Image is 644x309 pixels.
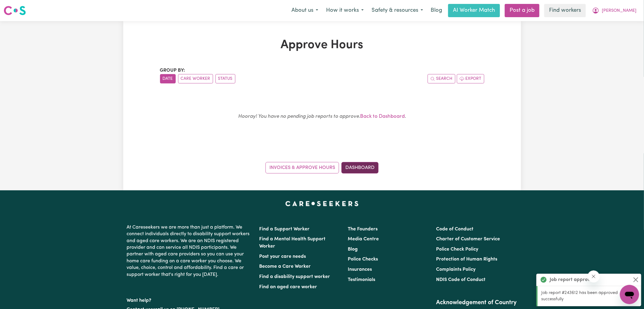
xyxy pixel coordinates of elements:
[127,295,252,304] p: Want help?
[541,290,638,303] p: Job report #243612 has been approved successfully
[457,74,484,83] button: Export
[259,274,330,279] a: Find a disability support worker
[160,68,185,73] span: Group by:
[436,247,478,252] a: Police Check Policy
[544,4,586,17] a: Find workers
[550,276,596,283] strong: Job report approved
[4,5,26,16] img: Careseekers logo
[360,114,405,119] a: Back to Dashboard
[238,114,360,119] em: Hooray! You have no pending job reports to approve.
[348,267,372,272] a: Insurances
[588,4,640,17] button: My Account
[436,277,485,282] a: NDIS Code of Conduct
[341,162,379,173] a: Dashboard
[4,4,26,17] a: Careseekers logo
[287,4,322,17] button: About us
[322,4,368,17] button: How it works
[160,74,176,83] button: sort invoices by date
[427,4,446,17] a: Blog
[602,8,636,14] span: [PERSON_NAME]
[428,74,455,83] button: Search
[348,277,375,282] a: Testimonials
[348,247,358,252] a: Blog
[348,227,378,232] a: The Founders
[436,267,476,272] a: Complaints Policy
[588,270,600,282] iframe: Close message
[505,4,539,17] a: Post a job
[620,285,639,304] iframe: Button to launch messaging window
[436,299,517,306] h2: Acknowledgement of Country
[348,257,378,262] a: Police Checks
[436,237,500,242] a: Charter of Customer Service
[448,4,500,17] a: AI Worker Match
[285,201,359,206] a: Careseekers home page
[259,237,326,249] a: Find a Mental Health Support Worker
[436,257,497,262] a: Protection of Human Rights
[259,285,317,289] a: Find an aged care worker
[259,264,311,269] a: Become a Care Worker
[368,4,427,17] button: Safety & resources
[4,4,36,9] span: Need any help?
[436,227,473,232] a: Code of Conduct
[265,162,339,173] a: Invoices & Approve Hours
[215,74,235,83] button: sort invoices by paid status
[127,222,252,280] p: At Careseekers we are more than just a platform. We connect individuals directly to disability su...
[348,237,379,242] a: Media Centre
[259,227,310,232] a: Find a Support Worker
[178,74,213,83] button: sort invoices by care worker
[259,254,306,259] a: Post your care needs
[238,114,406,119] small: .
[160,38,484,52] h1: Approve Hours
